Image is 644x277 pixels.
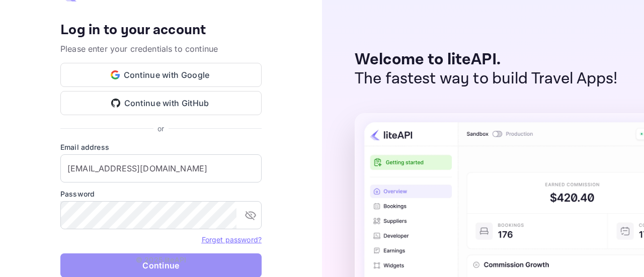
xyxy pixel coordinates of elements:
[136,254,186,265] p: © 2025 liteAPI
[60,91,262,115] button: Continue with GitHub
[355,69,618,88] p: The fastest way to build Travel Apps!
[60,43,262,55] p: Please enter your credentials to continue
[240,205,261,225] button: toggle password visibility
[60,142,262,152] label: Email address
[60,63,262,87] button: Continue with Google
[157,123,164,134] p: or
[60,189,262,199] label: Password
[60,22,262,39] h4: Log in to your account
[202,235,262,244] a: Forget password?
[60,154,262,182] input: Enter your email address
[202,234,262,244] a: Forget password?
[355,50,618,69] p: Welcome to liteAPI.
